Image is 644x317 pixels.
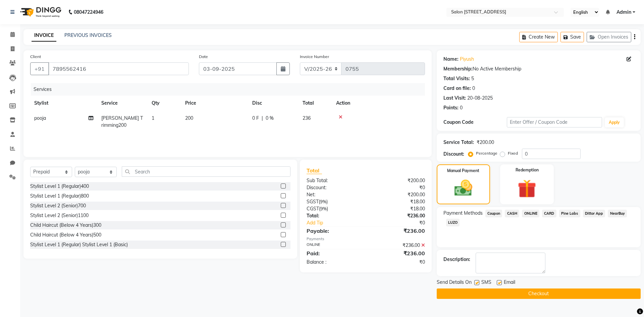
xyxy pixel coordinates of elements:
[443,65,634,72] div: No Active Membership
[303,115,311,121] span: 236
[30,96,97,111] th: Stylist
[30,54,41,60] label: Client
[605,117,624,127] button: Apply
[148,96,181,111] th: Qty
[366,191,430,198] div: ₹200.00
[366,227,430,235] div: ₹236.00
[443,85,471,92] div: Card on file:
[443,119,507,126] div: Coupon Code
[485,210,502,217] span: Coupon
[443,95,466,102] div: Last Visit:
[366,205,430,212] div: ₹18.00
[30,183,89,190] div: Stylist Level 1 (Regular)400
[302,198,366,205] div: ( )
[299,96,332,111] th: Total
[30,62,49,75] button: +91
[64,32,112,38] a: PREVIOUS INVOICES
[437,279,472,287] span: Send Details On
[516,167,539,173] label: Redemption
[443,56,459,63] div: Name:
[34,115,46,121] span: pooja
[302,227,366,235] div: Payable:
[74,3,103,21] b: 08047224946
[560,32,584,42] button: Save
[481,279,491,287] span: SMS
[443,139,474,146] div: Service Total:
[616,9,631,16] span: Admin
[307,167,322,174] span: Total
[460,104,463,111] div: 0
[443,65,473,72] div: Membership:
[366,177,430,184] div: ₹200.00
[332,96,425,111] th: Action
[320,199,326,204] span: 9%
[449,178,478,198] img: _cash.svg
[181,96,248,111] th: Price
[471,75,474,82] div: 5
[476,150,497,156] label: Percentage
[443,256,470,263] div: Description:
[302,191,366,198] div: Net:
[443,104,459,111] div: Points:
[17,3,63,21] img: logo
[507,117,602,127] input: Enter Offer / Coupon Code
[302,205,366,212] div: ( )
[266,115,274,122] span: 0 %
[460,56,474,63] a: Piyush
[302,177,366,184] div: Sub Total:
[307,236,425,242] div: Payments
[199,54,208,60] label: Date
[307,206,319,212] span: CGST
[252,115,259,122] span: 0 F
[587,32,631,42] button: Open Invoices
[366,212,430,219] div: ₹236.00
[302,259,366,266] div: Balance :
[300,54,329,60] label: Invoice Number
[262,115,263,122] span: |
[366,184,430,191] div: ₹0
[447,168,479,174] label: Manual Payment
[30,202,86,209] div: Stylist Level 2 (Senior)700
[302,219,376,226] a: Add Tip
[30,212,89,219] div: Stylist Level 2 (Senior)1100
[30,193,89,200] div: Stylist Level 1 (Regular)800
[508,150,518,156] label: Fixed
[477,139,494,146] div: ₹200.00
[30,241,128,248] div: Stylist Level 1 (Regular) Stylist Level 1 (Basic)
[185,115,193,121] span: 200
[302,249,366,257] div: Paid:
[122,166,290,177] input: Search
[443,75,470,82] div: Total Visits:
[583,210,605,217] span: Dittor App
[30,222,101,229] div: Child Haircut (Below 4 Years)300
[376,219,430,226] div: ₹0
[443,151,464,158] div: Discount:
[31,83,430,96] div: Services
[608,210,627,217] span: NearBuy
[472,85,475,92] div: 0
[48,62,189,75] input: Search by Name/Mobile/Email/Code
[542,210,556,217] span: CARD
[30,231,101,239] div: Child Haircut (Below 4 Years)500
[366,198,430,205] div: ₹18.00
[302,242,366,249] div: ONLINE
[519,32,558,42] button: Create New
[443,210,483,217] span: Payment Methods
[512,177,542,200] img: _gift.svg
[446,219,460,226] span: LUZO
[467,95,493,102] div: 20-08-2025
[307,199,319,205] span: SGST
[366,249,430,257] div: ₹236.00
[302,212,366,219] div: Total:
[101,115,143,128] span: [PERSON_NAME] Trimming200
[522,210,539,217] span: ONLINE
[505,210,519,217] span: CASH
[559,210,580,217] span: Pine Labs
[152,115,154,121] span: 1
[97,96,148,111] th: Service
[320,206,327,211] span: 9%
[32,30,56,42] a: INVOICE
[366,242,430,249] div: ₹236.00
[366,259,430,266] div: ₹0
[248,96,299,111] th: Disc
